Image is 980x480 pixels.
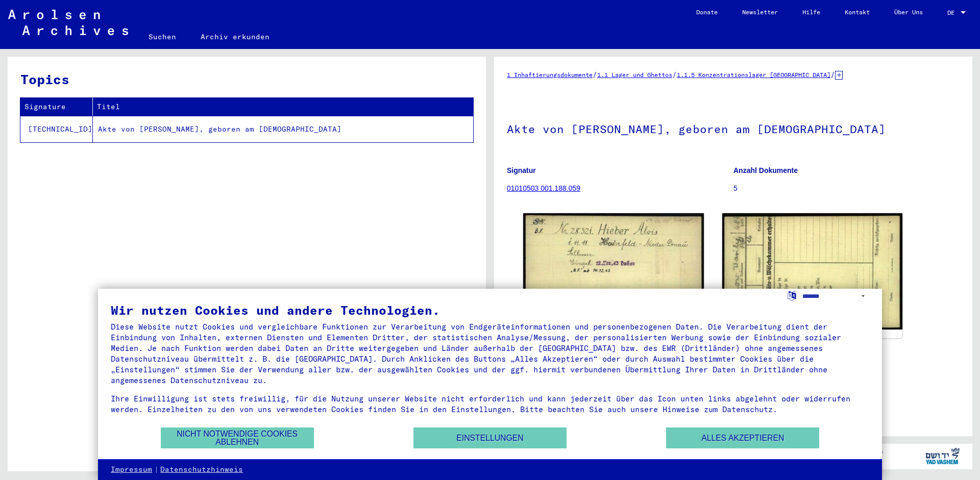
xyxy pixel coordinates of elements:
a: Suchen [136,24,188,49]
label: Sprache auswählen [787,290,797,300]
img: Arolsen_neg.svg [8,10,128,35]
span: / [593,70,597,79]
a: 1.1.5 Konzentrationslager [GEOGRAPHIC_DATA] [677,71,830,79]
span: / [672,70,677,79]
b: Anzahl Dokumente [733,166,798,174]
span: / [830,70,835,79]
th: Signature [20,98,93,116]
p: 5 [733,183,960,194]
th: Titel [93,98,473,116]
div: Wir nutzen Cookies und andere Technologien. [111,304,869,316]
a: Impressum [111,465,152,475]
h3: Topics [20,69,473,89]
td: [TECHNICAL_ID] [20,116,93,142]
b: Signatur [507,166,536,174]
button: Einstellungen [413,427,567,448]
a: Datenschutzhinweis [160,465,243,475]
span: DE [947,9,959,16]
div: Ihre Einwilligung ist stets freiwillig, für die Nutzung unserer Website nicht erforderlich und ka... [111,393,869,415]
a: Archiv erkunden [188,24,282,49]
img: 002.jpg [722,213,903,330]
h1: Akte von [PERSON_NAME], geboren am [DEMOGRAPHIC_DATA] [507,106,960,150]
img: yv_logo.png [923,443,962,469]
div: Diese Website nutzt Cookies und vergleichbare Funktionen zur Verarbeitung von Endgeräteinformatio... [111,321,869,386]
button: Alles akzeptieren [666,427,819,448]
td: Akte von [PERSON_NAME], geboren am [DEMOGRAPHIC_DATA] [93,116,473,142]
a: 1 Inhaftierungsdokumente [507,71,593,79]
button: Nicht notwendige Cookies ablehnen [161,427,314,448]
img: 001.jpg [523,213,704,329]
a: 1.1 Lager und Ghettos [597,71,672,79]
select: Sprache auswählen [802,289,869,304]
a: 01010503 001.188.059 [507,184,580,192]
